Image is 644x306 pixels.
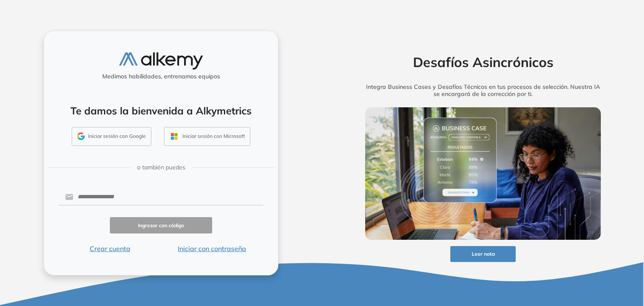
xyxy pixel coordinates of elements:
[55,105,267,117] h4: Te damos la bienvenida a Alkymetrics
[493,209,644,306] iframe: Chat Widget
[72,127,151,146] button: Iniciar sesión con Google
[137,163,185,172] span: o también puedes
[77,132,85,140] img: GMAIL_ICON
[164,127,250,146] button: Iniciar sesión con Microsoft
[169,132,179,141] img: OUTLOOK_ICON
[450,246,516,262] button: Leer nota
[110,217,212,233] button: Ingresar con código
[47,73,275,80] h5: Medimos habilidades, entrenamos equipos
[493,209,644,306] div: Widget de chat
[161,244,263,254] button: Iniciar con contraseña
[119,52,203,70] img: logo-alkemy
[365,107,601,240] img: img-more-info
[352,54,614,70] h2: Desafíos Asincrónicos
[352,83,614,98] h5: Integra Business Cases y Desafíos Técnicos en tus procesos de selección. Nuestra IA se encargará ...
[59,244,161,254] button: Crear cuenta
